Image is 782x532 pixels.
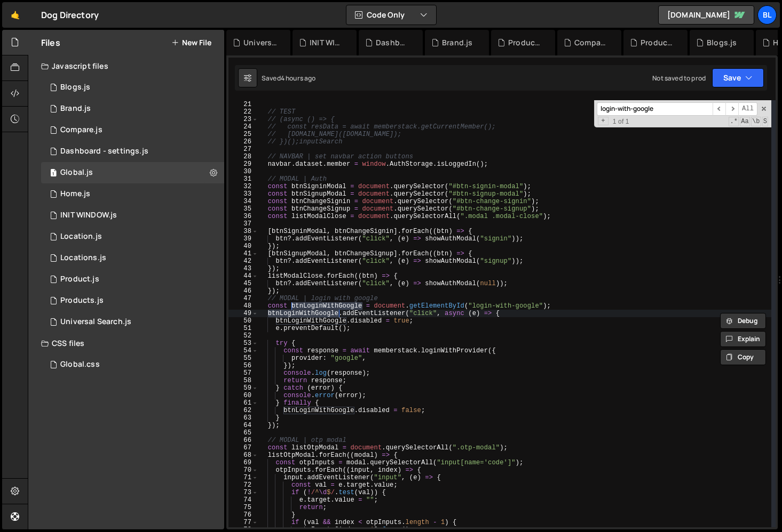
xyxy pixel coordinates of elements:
[598,117,608,125] span: Toggle Replace mode
[228,272,258,280] div: 44
[228,198,258,205] div: 34
[228,138,258,146] div: 26
[228,257,258,265] div: 42
[376,37,410,48] div: Dashboard - settings.js
[228,519,258,526] div: 77
[228,362,258,369] div: 56
[757,5,777,25] a: Bl
[41,269,224,290] div: 16220/44393.js
[228,287,258,295] div: 46
[60,211,117,220] div: INIT WINDOW.js
[597,102,713,116] input: Search for
[442,37,472,48] div: Brand.js
[41,205,224,226] div: 16220/44477.js
[41,311,224,333] div: 16220/45124.js
[228,354,258,362] div: 55
[658,5,754,25] a: [DOMAIN_NAME]
[713,102,725,116] span: ​
[41,247,224,269] div: 16220/43680.js
[281,74,316,83] div: 4 hours ago
[228,444,258,452] div: 67
[60,104,91,114] div: Brand.js
[609,118,634,125] span: 1 of 1
[228,280,258,287] div: 45
[228,511,258,519] div: 76
[228,243,258,250] div: 40
[720,313,766,329] button: Debug
[41,77,224,98] div: 16220/44321.js
[228,407,258,414] div: 62
[228,153,258,160] div: 28
[41,98,224,119] div: 16220/44394.js
[228,175,258,183] div: 31
[712,68,764,87] button: Save
[228,429,258,437] div: 65
[751,117,761,126] span: Whole Word Search
[228,295,258,302] div: 47
[228,504,258,511] div: 75
[2,2,28,28] a: 🤙
[228,414,258,422] div: 63
[60,296,104,305] div: Products.js
[228,101,258,108] div: 21
[228,317,258,325] div: 50
[41,141,224,162] div: 16220/44476.js
[228,369,258,377] div: 57
[310,37,344,48] div: INIT WINDOW.js
[41,226,224,247] : 16220/43679.js
[262,74,316,83] div: Saved
[228,481,258,489] div: 72
[762,117,768,126] span: Search In Selection
[228,489,258,496] div: 73
[41,37,60,49] h2: Files
[228,265,258,272] div: 43
[228,399,258,407] div: 61
[725,102,738,116] span: ​
[574,37,609,48] div: Compare.js
[171,38,211,47] button: New File
[228,213,258,220] div: 36
[707,37,737,48] div: Blogs.js
[228,474,258,481] div: 71
[60,232,102,241] div: Location.js
[228,160,258,168] div: 29
[228,302,258,310] div: 48
[228,250,258,257] div: 41
[60,360,100,369] div: Global.css
[228,190,258,198] div: 33
[60,168,93,178] div: Global.js
[228,146,258,153] div: 27
[28,55,224,77] div: Javascript files
[60,189,90,199] div: Home.js
[228,220,258,228] div: 37
[652,74,706,83] div: Not saved to prod
[60,147,148,156] div: Dashboard - settings.js
[60,275,99,284] div: Product.js
[228,437,258,444] div: 66
[228,332,258,340] div: 52
[720,349,766,365] button: Copy
[228,108,258,116] div: 22
[41,290,224,311] div: 16220/44324.js
[228,116,258,123] div: 23
[60,125,102,135] div: Compare.js
[346,5,436,25] button: Code Only
[228,183,258,190] div: 32
[228,459,258,466] div: 69
[228,347,258,354] div: 54
[228,422,258,429] div: 64
[60,317,131,327] div: Universal Search.js
[228,466,258,474] div: 70
[228,452,258,459] div: 68
[228,235,258,243] div: 39
[243,37,278,48] div: Universal Search.js
[228,205,258,213] div: 35
[228,377,258,384] div: 58
[729,117,739,126] span: RegExp Search
[228,325,258,332] div: 51
[41,9,99,21] div: Dog Directory
[41,183,224,205] div: 16220/44319.js
[41,119,224,141] div: 16220/44328.js
[228,384,258,392] div: 59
